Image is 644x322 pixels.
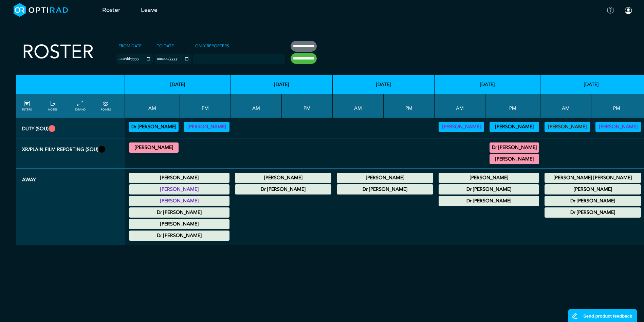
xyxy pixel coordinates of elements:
summary: [PERSON_NAME] [130,174,228,182]
div: Annual Leave 00:00 - 23:59 [129,173,229,183]
summary: Dr [PERSON_NAME] [546,208,640,217]
summary: [PERSON_NAME] [440,174,538,182]
div: Other Leave 00:00 - 23:59 [235,184,331,194]
div: General XR 15:00 - 17:00 [490,142,539,153]
th: [DATE] [333,75,435,94]
th: PM [384,94,435,118]
summary: Dr [PERSON_NAME] [236,185,330,193]
a: show/hide notes [48,100,57,112]
div: Annual Leave 00:00 - 23:59 [129,196,229,206]
summary: Dr [PERSON_NAME] [130,208,228,217]
th: PM [282,94,333,118]
h2: Roster [22,41,94,64]
summary: [PERSON_NAME] [130,185,228,193]
div: Other Leave 00:00 - 23:59 [439,196,539,206]
div: Vetting (30 PF Points) 13:00 - 17:00 [184,122,229,132]
th: [DATE] [125,75,231,94]
th: AM [540,94,591,118]
div: Annual Leave 00:00 - 23:59 [235,173,331,183]
summary: Dr [PERSON_NAME] [130,123,178,131]
th: AM [435,94,485,118]
div: Study Leave 00:00 - 23:59 [545,196,641,206]
th: AM [333,94,384,118]
div: Study Leave 00:00 - 23:59 [129,219,229,229]
a: FILTERS [22,100,32,112]
summary: Dr [PERSON_NAME] [491,143,538,152]
summary: [PERSON_NAME] [546,123,589,131]
div: Other Leave 00:00 - 23:59 [337,184,433,194]
summary: [PERSON_NAME] [440,123,483,131]
div: Vetting (30 PF Points) 13:00 - 17:00 [490,122,539,132]
div: Vetting (30 PF Points) 09:00 - 13:00 [129,122,179,132]
div: General XR 17:30 - 18:00 [490,154,539,164]
summary: Dr [PERSON_NAME] [440,185,538,193]
div: Vetting 13:00 - 17:00 [595,122,641,132]
input: null [194,55,228,61]
summary: [PERSON_NAME] [491,155,538,163]
th: [DATE] [231,75,333,94]
summary: Dr [PERSON_NAME] [440,197,538,205]
th: [DATE] [540,75,642,94]
summary: [PERSON_NAME] [PERSON_NAME] [546,174,640,182]
a: collapse/expand expected points [101,100,111,112]
th: PM [180,94,231,118]
div: Study Leave 00:00 - 23:59 [129,184,229,194]
div: Study Leave 00:00 - 23:59 [439,184,539,194]
th: Away [16,169,125,245]
div: Annual Leave 00:00 - 23:59 [337,173,433,183]
label: To date [155,41,176,51]
th: AM [231,94,282,118]
div: Other Leave 00:00 - 23:59 [129,207,229,218]
div: Study Leave 00:00 - 23:59 [439,173,539,183]
label: From date [116,41,144,51]
a: collapse/expand entries [75,100,86,112]
summary: [PERSON_NAME] [546,185,640,193]
summary: [PERSON_NAME] [130,220,228,228]
summary: [PERSON_NAME] [491,123,538,131]
div: General XR 08:00 - 12:00 [129,142,179,153]
th: Duty (SOU) [16,118,125,138]
summary: [PERSON_NAME] [130,143,178,152]
div: Study Leave 00:00 - 23:59 [129,231,229,241]
div: Study Leave 00:00 - 23:59 [545,184,641,194]
summary: [PERSON_NAME] [596,123,640,131]
th: XR/Plain Film Reporting (SOU) [16,138,125,169]
summary: [PERSON_NAME] [338,174,432,182]
th: [DATE] [435,75,540,94]
th: PM [591,94,642,118]
label: Only Reporters [193,41,231,51]
summary: Dr [PERSON_NAME] [130,232,228,240]
div: Vetting 09:00 - 13:00 [545,122,590,132]
th: PM [485,94,540,118]
summary: Dr [PERSON_NAME] [546,197,640,205]
summary: Dr [PERSON_NAME] [338,185,432,193]
th: AM [125,94,180,118]
div: Vetting 09:00 - 13:00 [439,122,484,132]
div: Annual Leave 00:00 - 23:59 [545,173,641,183]
summary: [PERSON_NAME] [236,174,330,182]
summary: [PERSON_NAME] [130,197,228,205]
img: brand-opti-rad-logos-blue-and-white-d2f68631ba2948856bd03f2d395fb146ddc8fb01b4b6e9315ea85fa773367... [14,3,68,17]
div: Other Leave 00:00 - 23:59 [545,207,641,218]
summary: [PERSON_NAME] [185,123,228,131]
